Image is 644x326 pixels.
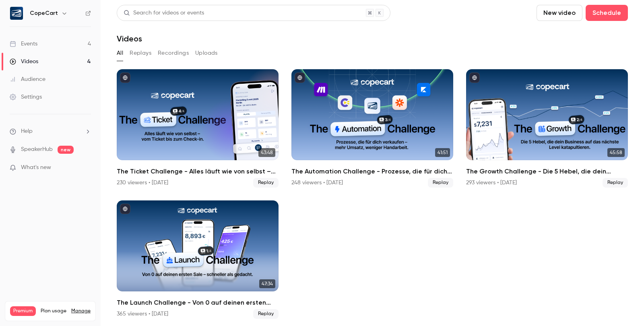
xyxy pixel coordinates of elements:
li: The Automation Challenge - Prozesse, die für dich verkaufen – mehr Umsatz, weniger Handarbeit [291,69,453,188]
a: SpeakerHub [21,145,53,154]
a: 41:51The Automation Challenge - Prozesse, die für dich verkaufen – mehr Umsatz, weniger Handarbei... [291,69,453,188]
span: Plan usage [41,308,66,314]
div: Events [10,40,37,48]
h2: The Ticket Challenge - Alles läuft wie von selbst – vom Ticket bis zum Check-in [117,167,279,176]
span: Replay [428,178,453,188]
span: 41:51 [435,148,450,157]
span: new [58,146,74,154]
span: Replay [603,178,628,188]
span: 47:34 [259,279,275,288]
section: Videos [117,5,628,321]
a: 45:58The Growth Challenge - Die 5 Hebel, die dein Business auf das nächste Level katapultieren293... [466,69,628,188]
li: help-dropdown-opener [10,127,91,136]
div: 365 viewers • [DATE] [117,310,168,318]
span: What's new [21,163,51,172]
li: The Launch Challenge - Von 0 auf deinen ersten Sale – schneller als gedacht [117,200,279,319]
h2: The Automation Challenge - Prozesse, die für dich verkaufen – mehr Umsatz, weniger Handarbeit [291,167,453,176]
li: The Ticket Challenge - Alles läuft wie von selbst – vom Ticket bis zum Check-in [117,69,279,188]
div: 248 viewers • [DATE] [291,179,343,187]
button: published [120,204,130,214]
button: Replays [130,47,151,60]
div: Settings [10,93,42,101]
iframe: Noticeable Trigger [81,164,91,171]
h2: The Launch Challenge - Von 0 auf deinen ersten Sale – schneller als gedacht [117,298,279,307]
span: Premium [10,306,36,316]
button: published [295,72,305,83]
span: 43:48 [258,148,275,157]
button: Schedule [586,5,628,21]
li: The Growth Challenge - Die 5 Hebel, die dein Business auf das nächste Level katapultieren [466,69,628,188]
div: 230 viewers • [DATE] [117,179,168,187]
span: Replay [253,178,279,188]
ul: Videos [117,69,628,319]
button: published [469,72,480,83]
div: 293 viewers • [DATE] [466,179,517,187]
h6: CopeCart [30,9,58,17]
button: Uploads [195,47,218,60]
span: 45:58 [607,148,625,157]
h1: Videos [117,34,142,43]
a: 47:34The Launch Challenge - Von 0 auf deinen ersten Sale – schneller als gedacht365 viewers • [DA... [117,200,279,319]
span: Help [21,127,33,136]
h2: The Growth Challenge - Die 5 Hebel, die dein Business auf das nächste Level katapultieren [466,167,628,176]
div: Search for videos or events [124,9,204,17]
img: CopeCart [10,7,23,20]
button: published [120,72,130,83]
span: Replay [253,309,279,319]
a: 43:48The Ticket Challenge - Alles läuft wie von selbst – vom Ticket bis zum Check-in230 viewers •... [117,69,279,188]
button: New video [537,5,582,21]
button: All [117,47,123,60]
div: Audience [10,75,45,83]
button: Recordings [158,47,189,60]
div: Videos [10,58,38,66]
a: Manage [71,308,91,314]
